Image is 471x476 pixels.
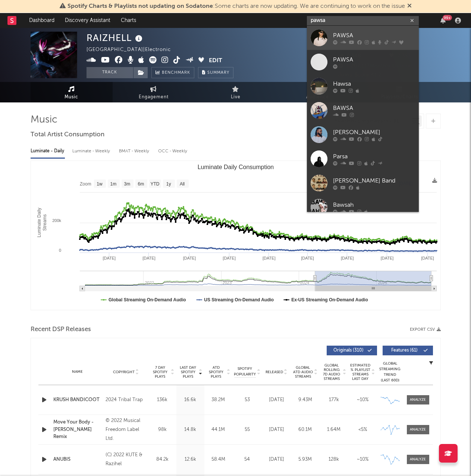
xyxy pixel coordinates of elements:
[72,145,112,158] div: Luminate - Weekly
[67,3,213,9] span: Spotify Charts & Playlists not updating on Sodatone
[307,171,419,195] a: [PERSON_NAME] Band
[31,161,440,310] svg: Luminate Daily Consumption
[307,147,419,171] a: Parsa
[106,396,146,404] div: 2024 Tribal Trap
[307,50,419,74] a: PAWSA
[266,370,283,374] span: Released
[31,325,91,334] span: Recent DSP Releases
[97,181,103,187] text: 1w
[24,13,60,28] a: Dashboard
[301,256,314,260] text: [DATE]
[166,181,171,187] text: 1y
[332,348,366,353] span: Originals ( 310 )
[151,67,194,78] a: Benchmark
[380,256,393,260] text: [DATE]
[206,396,230,404] div: 38.2M
[87,67,133,78] button: Track
[407,3,412,9] span: Dismiss
[124,181,130,187] text: 3m
[113,370,135,374] span: Copyright
[150,456,175,463] div: 84.2k
[350,456,375,463] div: ~ 10 %
[59,248,61,253] text: 0
[333,200,415,209] div: Bawsah
[379,361,401,383] div: Global Streaming Trend (Last 60D)
[327,346,377,355] button: Originals(310)
[103,256,116,260] text: [DATE]
[410,327,441,332] button: Export CSV
[234,456,260,463] div: 54
[53,419,102,441] a: Move Your Body - [PERSON_NAME] Remix
[293,456,318,463] div: 5.93M
[234,366,256,377] span: Spotify Popularity
[142,256,156,260] text: [DATE]
[333,31,415,40] div: PAWSA
[204,297,274,302] text: US Streaming On-Demand Audio
[341,256,354,260] text: [DATE]
[87,45,179,54] div: [GEOGRAPHIC_DATA] | Electronic
[139,93,169,102] span: Engagement
[277,82,359,102] a: Audience
[350,396,375,404] div: ~ 10 %
[231,93,241,102] span: Live
[333,128,415,137] div: [PERSON_NAME]
[158,145,188,158] div: OCC - Weekly
[206,365,226,379] span: ATD Spotify Plays
[234,426,260,434] div: 55
[178,426,202,434] div: 14.8k
[307,98,419,123] a: BAWSA
[333,104,415,112] div: BAWSA
[106,451,146,469] div: (C) 2022 KUTE & Razihel
[150,426,175,434] div: 98k
[206,456,230,463] div: 58.4M
[440,18,446,23] button: 99+
[116,13,141,28] a: Charts
[321,426,346,434] div: 1.64M
[179,181,184,187] text: All
[209,56,222,66] button: Edit
[87,32,144,44] div: RAIZHELL
[109,297,186,302] text: Global Streaming On-Demand Audio
[80,181,91,187] text: Zoom
[443,15,452,20] div: 99 +
[333,79,415,88] div: Hawsa
[333,176,415,185] div: [PERSON_NAME] Band
[150,396,175,404] div: 136k
[119,145,151,158] div: BMAT - Weekly
[207,71,229,75] span: Summary
[106,416,146,443] div: © 2022 Musical Freedom Label Ltd.
[178,365,198,379] span: Last Day Spotify Plays
[67,3,405,9] span: : Some charts are now updating. We are continuing to work on the issue
[110,181,116,187] text: 1m
[37,208,47,237] text: Luminate Daily Streams
[321,396,346,404] div: 177k
[387,348,422,353] span: Features ( 61 )
[264,456,289,463] div: [DATE]
[195,82,277,102] a: Live
[264,426,289,434] div: [DATE]
[198,67,233,78] button: Summary
[31,82,113,102] a: Music
[53,396,102,404] a: KRUSH BANDICOOT
[206,426,230,434] div: 44.1M
[113,82,195,102] a: Engagement
[150,181,159,187] text: YTD
[178,396,202,404] div: 16.6k
[183,256,196,260] text: [DATE]
[307,123,419,147] a: [PERSON_NAME]
[350,426,375,434] div: <5%
[307,74,419,98] a: Hawsa
[321,456,346,463] div: 128k
[234,396,260,404] div: 53
[333,152,415,161] div: Parsa
[291,297,368,302] text: Ex-US Streaming On-Demand Audio
[293,426,318,434] div: 60.1M
[53,456,102,463] div: ANUBIS
[350,363,371,381] span: Estimated % Playlist Streams Last Day
[306,93,329,102] span: Audience
[307,26,419,50] a: PAWSA
[60,13,116,28] a: Discovery Assistant
[321,363,342,381] span: Global Rolling 7D Audio Streams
